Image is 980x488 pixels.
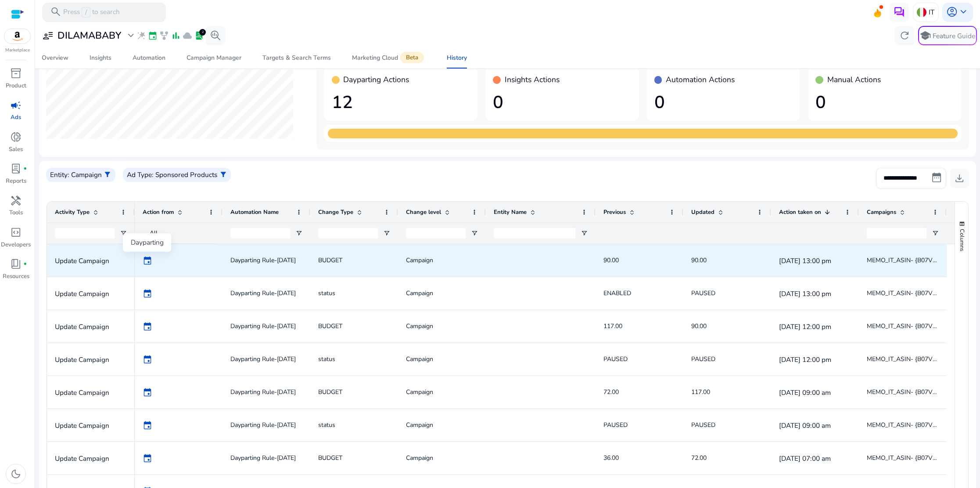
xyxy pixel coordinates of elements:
h3: DILAMABABY [57,30,121,41]
span: event [143,387,152,397]
span: 72.00 [691,454,707,462]
p: [DATE] 12:00 pm [779,355,851,364]
span: Campaign [406,454,433,462]
span: event [148,31,158,40]
span: PAUSED [691,289,715,297]
span: Campaign [406,289,433,297]
span: dark_mode [10,468,22,480]
span: Automation Name [230,208,279,216]
h4: Insights Actions [505,75,560,84]
span: 117.00 [691,388,710,396]
input: Entity Name Filter Input [494,228,575,239]
span: 117.00 [603,322,622,330]
h1: 0 [493,92,631,113]
span: keyboard_arrow_down [958,6,969,18]
p: Resources [3,272,29,281]
p: : Campaign [68,170,102,180]
span: 90.00 [603,256,619,264]
span: search_insights [210,30,221,41]
span: event [143,322,152,331]
span: code_blocks [10,227,22,238]
span: Campaign [406,355,433,363]
span: bar_chart [171,31,181,40]
img: logo_orange.svg [14,14,21,21]
p: Update Campaign [55,449,127,467]
span: Campaign [406,256,433,264]
div: v 4.0.25 [25,14,43,21]
input: Activity Type Filter Input [55,228,115,239]
input: Change level Filter Input [406,228,466,239]
span: refresh [899,30,910,41]
button: Open Filter Menu [932,230,939,237]
span: expand_more [125,30,136,41]
span: PAUSED [691,355,715,363]
span: status [318,355,335,363]
p: Ad Type [127,170,152,180]
img: amazon.svg [4,29,31,43]
p: [DATE] 07:00 am [779,454,851,463]
h1: 0 [654,92,793,113]
span: ENABLED [603,289,631,297]
p: Tools [9,209,23,217]
span: Entity Name [494,208,527,216]
button: download [950,169,969,188]
span: cloud [183,31,192,40]
div: Dayparting [123,233,171,252]
span: Campaigns [867,208,896,216]
p: Update Campaign [55,285,127,303]
input: Campaigns Filter Input [867,228,926,239]
div: Keyword (traffico) [98,52,146,58]
span: Campaign [406,322,433,330]
span: campaign [10,100,22,111]
span: PAUSED [603,355,628,363]
img: website_grey.svg [14,23,21,30]
span: Beta [400,52,424,64]
button: schoolFeature Guide [918,26,977,45]
span: fiber_manual_record [23,262,27,266]
h4: Manual Actions [827,75,881,84]
span: Action taken on [779,208,821,216]
span: Dayparting Rule-[DATE] [230,317,296,335]
span: event [143,256,152,265]
span: 90.00 [691,256,707,264]
img: tab_domain_overview_orange.svg [36,51,43,58]
span: Campaign [406,421,433,429]
span: book_4 [10,258,22,270]
button: Open Filter Menu [120,230,127,237]
span: school [919,30,931,41]
span: Change level [406,208,441,216]
span: status [318,289,335,297]
button: Open Filter Menu [295,230,302,237]
div: Automation [133,55,165,61]
span: Dayparting Rule-[DATE] [230,449,296,467]
span: All [150,229,158,237]
button: Open Filter Menu [471,230,478,237]
h1: 0 [815,92,954,113]
button: refresh [895,26,914,45]
p: [DATE] 12:00 pm [779,322,851,331]
span: event [143,453,152,463]
span: Dayparting Rule-[DATE] [230,383,296,401]
h1: 12 [332,92,470,113]
div: [PERSON_NAME]: [DOMAIN_NAME] [23,23,126,30]
input: Automation Name Filter Input [230,228,290,239]
div: 2 [199,29,206,36]
span: account_circle [946,6,958,18]
span: BUDGET [318,256,342,264]
div: Targets & Search Terms [262,55,331,61]
span: search [50,6,61,18]
span: BUDGET [318,322,342,330]
img: tab_keywords_by_traffic_grey.svg [88,51,95,58]
span: Previous [603,208,626,216]
p: Feature Guide [933,31,975,41]
span: event [143,420,152,430]
button: Open Filter Menu [383,230,390,237]
h4: Dayparting Actions [343,75,409,84]
p: [DATE] 09:00 am [779,421,851,430]
span: Updated [691,208,714,216]
span: Dayparting Rule-[DATE] [230,350,296,368]
span: PAUSED [691,421,715,429]
p: [DATE] 09:00 am [779,388,851,397]
p: Reports [6,177,26,186]
p: Product [6,82,26,90]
